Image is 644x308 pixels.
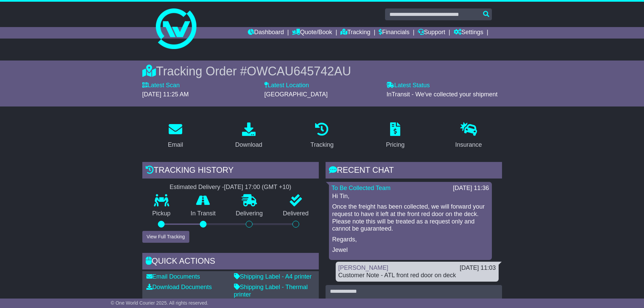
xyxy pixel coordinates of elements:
div: Email [168,140,183,149]
div: Estimated Delivery - [142,184,319,191]
span: [DATE] 11:25 AM [142,91,189,98]
a: [PERSON_NAME] [338,264,388,271]
div: Tracking [310,140,333,149]
div: Tracking history [142,162,319,180]
div: Pricing [386,140,405,149]
a: Download Documents [146,284,212,290]
p: Once the freight has been collected, we will forward your request to have it left at the front re... [332,203,488,232]
p: In Transit [181,210,226,217]
div: [DATE] 11:36 [453,185,489,192]
a: Pricing [382,120,409,152]
a: Support [418,27,445,39]
span: OWCAU645742AU [247,64,351,78]
div: Tracking Order # [142,64,502,78]
a: Download [231,120,267,152]
div: RECENT CHAT [326,162,502,180]
a: Settings [454,27,483,39]
a: To Be Collected Team [332,185,391,191]
div: Quick Actions [142,253,319,271]
div: Download [235,140,262,149]
span: © One World Courier 2025. All rights reserved. [111,300,209,306]
label: Latest Scan [142,82,180,89]
p: Hi Tin, [332,193,488,200]
a: Email [163,120,187,152]
label: Latest Status [386,82,430,89]
div: Insurance [455,140,482,149]
a: Insurance [451,120,486,152]
a: Tracking [306,120,338,152]
p: Delivering [226,210,273,217]
p: Regards, [332,236,488,243]
a: Shipping Label - A4 printer [234,273,312,280]
span: InTransit - We've collected your shipment [386,91,498,98]
a: Shipping Label - Thermal printer [234,284,308,298]
p: Delivered [273,210,319,217]
a: Tracking [340,27,370,39]
div: [DATE] 17:00 (GMT +10) [224,184,291,191]
a: Dashboard [248,27,284,39]
a: Financials [379,27,409,39]
p: Jewel [332,246,488,254]
button: View Full Tracking [142,231,189,243]
a: Email Documents [146,273,200,280]
span: [GEOGRAPHIC_DATA] [264,91,328,98]
p: Pickup [142,210,181,217]
div: [DATE] 11:03 [460,264,496,272]
div: Customer Note - ATL front red door on deck [338,272,496,279]
label: Latest Location [264,82,309,89]
a: Quote/Book [292,27,332,39]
